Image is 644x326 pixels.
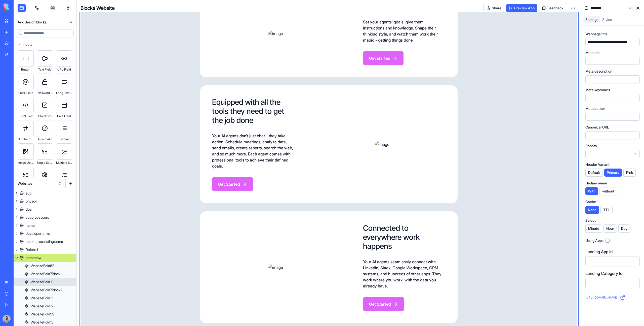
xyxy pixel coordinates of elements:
[585,17,598,22] span: Settings
[268,30,283,37] img: image
[585,69,612,74] label: Meta description
[31,279,54,284] div: WebsiteFold10
[539,4,566,12] button: Feedback
[18,113,34,119] div: JSON Field
[26,199,37,204] div: privacy
[14,197,76,205] a: privacy
[18,136,34,142] div: Number Field
[585,181,607,186] label: Hedaer menu
[623,169,636,177] button: Pink
[600,206,613,214] button: TTL
[14,230,76,238] a: developerterms
[26,191,31,196] div: aup
[375,141,389,147] img: image
[56,136,72,142] div: List Field
[583,16,600,23] a: Settings
[585,50,600,55] label: Meta title
[14,302,76,310] a: WebsiteFold12
[363,259,446,289] span: Your AI agents seamlessly connect with LinkedIn, Slack, Google Workspace, CRM systems, and hundre...
[212,97,295,125] h2: Equipped with all the tools they need to get the job done
[14,270,76,278] a: WebsiteFold7Block
[31,271,60,276] div: WebsiteFold7Block
[585,238,603,243] label: Using Apps
[484,4,504,12] button: Share
[26,239,63,244] div: marketplacelistingterms
[26,247,38,252] div: Referral
[31,320,53,325] div: WebsiteFold13
[14,221,76,230] a: home
[585,31,608,37] label: Webpage title
[585,249,613,255] label: Landing App Id
[56,67,72,73] div: URL Field
[14,294,76,302] a: WebsiteFold11
[14,238,76,246] a: marketplacelistingterms
[14,254,76,262] a: homenew
[585,218,596,223] label: Select
[585,187,598,195] button: With
[18,67,34,73] div: Button
[3,315,11,323] img: image_123650291_bsq8ao.jpg
[602,17,612,22] span: Styles
[37,90,53,96] div: Password Field
[14,189,76,197] a: aup
[26,215,49,220] div: subprocessors
[18,160,34,166] div: Image Upload Field
[4,4,35,11] img: logo
[363,19,446,43] span: Set your agents' goals, give them instructions and knowledge. Shape their thinking style, and wat...
[37,160,53,166] div: Single Select Field
[26,207,31,212] div: dpa
[585,162,610,167] label: Header Variant
[14,246,76,254] a: Referral
[363,297,404,311] button: Get Started
[268,264,283,270] img: image
[31,304,53,309] div: WebsiteFold12
[31,296,53,301] div: WebsiteFold11
[56,90,72,96] div: Long Text Field
[31,263,54,268] div: WebsiteFold62
[585,199,596,204] label: Cache
[26,255,42,260] div: homenew
[14,16,76,28] button: Add design blocks
[212,177,253,191] button: Get Started
[14,278,76,286] a: WebsiteFold10
[585,224,602,233] button: Minute
[14,286,76,294] a: WebsiteFold7Block2
[599,187,617,195] button: without
[585,295,625,300] a: [URL][DOMAIN_NAME]
[600,16,614,23] a: Styles
[585,206,599,214] button: None
[212,133,295,169] span: Your AI agents don't just chat - they take action. Schedule meetings, analyze data, send emails, ...
[26,231,51,236] div: developerterms
[14,310,76,318] a: WebsiteFold53
[585,169,603,177] button: Default
[37,67,53,73] div: Text Field
[37,113,53,119] div: Checkbox
[585,143,597,148] label: Robots
[363,223,446,251] h2: Connected to everywhere work happens
[603,224,617,233] button: Hour
[15,179,64,187] button: Websites
[585,106,605,111] label: Meta author
[585,87,610,92] label: Meta keywords
[14,213,76,221] a: subprocessors
[56,160,72,166] div: Multiple Select Field
[37,136,53,142] div: Icon Field
[31,287,62,292] div: WebsiteFold7Block2
[18,90,34,96] div: Email Field
[56,113,72,119] div: Date Field
[618,224,630,233] button: Day
[80,5,115,12] h4: Blocks Website
[26,223,35,228] div: home
[14,40,76,48] button: Inputs
[585,125,609,130] label: Canonical URL
[14,205,76,213] a: dpa
[604,169,622,177] button: Primary
[506,4,537,12] a: Preview App
[31,312,54,317] div: WebsiteFold53
[363,51,404,65] button: Get started
[585,270,622,276] label: Landing Category Id
[14,262,76,270] a: WebsiteFold62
